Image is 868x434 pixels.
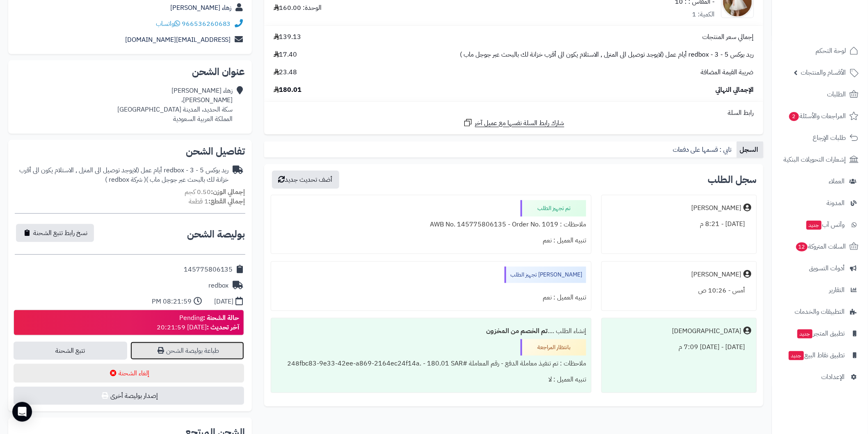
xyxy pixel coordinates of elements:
[829,176,845,187] span: العملاء
[813,132,846,144] span: طلبات الإرجاع
[692,203,742,213] div: [PERSON_NAME]
[274,68,297,77] span: 23.48
[801,67,846,78] span: الأقسام والمنتجات
[788,349,845,361] span: تطبيق نقاط البيع
[272,171,339,189] button: أضف تحديث جديد
[607,339,752,355] div: [DATE] - [DATE] 7:09 م
[276,323,586,339] div: إنشاء الطلب ....
[274,50,297,59] span: 17.40
[795,306,845,318] span: التطبيقات والخدمات
[14,342,127,360] a: تتبع الشحنة
[208,196,245,206] strong: إجمالي القطع:
[117,86,233,123] div: زهاء [PERSON_NAME] [PERSON_NAME]، سكة الحديد، المدينة [GEOGRAPHIC_DATA] المملكة العربية السعودية
[521,200,586,217] div: تم تجهيز الطلب
[276,290,586,306] div: تنبيه العميل : نعم
[784,154,846,165] span: إشعارات التحويلات البنكية
[788,110,846,122] span: المراجعات والأسئلة
[15,166,229,185] div: ريد بوكس redbox - 3 - 5 أيام عمل (لايوجد توصيل الى المنزل , الاستلام يكون الى أقرب خزانة لك بالبح...
[692,270,742,279] div: [PERSON_NAME]
[777,106,863,126] a: المراجعات والأسئلة2
[737,142,763,158] a: السجل
[777,128,863,148] a: طلبات الإرجاع
[809,263,845,274] span: أدوات التسويق
[777,302,863,322] a: التطبيقات والخدمات
[486,326,548,336] b: تم الخصم من المخزون
[797,328,845,339] span: تطبيق المتجر
[207,322,240,332] strong: آخر تحديث :
[777,324,863,343] a: تطبيق المتجرجديد
[276,217,586,233] div: ملاحظات : AWB No. 145775806135 - Order No. 1019
[463,118,564,128] a: شارك رابط السلة نفسها مع عميل آخر
[267,108,760,118] div: رابط السلة
[827,197,845,209] span: المدونة
[670,142,737,158] a: تابي : قسمها على دفعات
[460,50,754,59] span: ريد بوكس redbox - 3 - 5 أيام عمل (لايوجد توصيل الى المنزل , الاستلام يكون الى أقرب خزانة لك بالبح...
[607,216,752,232] div: [DATE] - 8:21 م
[789,112,799,121] span: 2
[152,297,192,306] div: 08:21:59 PM
[15,146,245,156] h2: تفاصيل الشحن
[716,85,754,95] span: الإجمالي النهائي
[14,364,244,383] button: إلغاء الشحنة
[812,9,860,26] img: logo-2.png
[789,351,804,360] span: جديد
[816,45,846,57] span: لوحة التحكم
[827,89,846,100] span: الطلبات
[701,68,754,77] span: ضريبة القيمة المضافة
[15,67,245,77] h2: عنوان الشحن
[276,356,586,372] div: ملاحظات : تم تنفيذ معاملة الدفع - رقم المعاملة #248fbc83-9e33-42ee-a869-2164ec24f14a. - 180.01 SAR
[182,19,231,29] a: 966536260683
[274,3,322,13] div: الوحدة: 160.00
[14,387,244,405] button: إصدار بوليصة أخرى
[33,228,87,238] span: نسخ رابط تتبع الشحنة
[822,371,845,383] span: الإعدادات
[475,119,564,128] span: شارك رابط السلة نفسها مع عميل آخر
[276,372,586,388] div: تنبيه العميل : لا
[692,10,715,19] div: الكمية: 1
[105,175,146,185] span: ( شركة redbox )
[672,327,742,336] div: [DEMOGRAPHIC_DATA]
[185,187,245,197] small: 0.50 كجم
[170,3,232,13] a: زهاء [PERSON_NAME]
[187,229,245,239] h2: بوليصة الشحن
[777,150,863,169] a: إشعارات التحويلات البنكية
[156,19,180,29] a: واتساب
[521,339,586,356] div: بانتظار المراجعة
[208,281,229,290] div: redbox
[211,187,245,197] strong: إجمالي الوزن:
[806,219,845,231] span: وآتس آب
[777,171,863,191] a: العملاء
[777,41,863,61] a: لوحة التحكم
[274,32,302,42] span: 139.13
[274,85,302,95] span: 180.01
[203,313,240,323] strong: حالة الشحنة :
[184,265,233,274] div: 145775806135
[130,342,244,360] a: طباعة بوليصة الشحن
[777,280,863,300] a: التقارير
[795,241,846,252] span: السلات المتروكة
[157,313,240,332] div: Pending [DATE] 20:21:59
[708,175,757,185] h3: سجل الطلب
[777,193,863,213] a: المدونة
[796,242,809,252] span: 12
[125,35,231,45] a: [EMAIL_ADDRESS][DOMAIN_NAME]
[607,283,752,299] div: أمس - 10:26 ص
[777,237,863,256] a: السلات المتروكة12
[777,85,863,104] a: الطلبات
[276,233,586,249] div: تنبيه العميل : نعم
[189,196,245,206] small: 1 قطعة
[797,329,813,338] span: جديد
[703,32,754,42] span: إجمالي سعر المنتجات
[777,215,863,235] a: وآتس آبجديد
[777,367,863,387] a: الإعدادات
[806,221,822,230] span: جديد
[12,402,32,422] div: Open Intercom Messenger
[214,297,234,306] div: [DATE]
[505,267,586,283] div: [PERSON_NAME] تجهيز الطلب
[829,284,845,296] span: التقارير
[777,258,863,278] a: أدوات التسويق
[16,224,94,242] button: نسخ رابط تتبع الشحنة
[777,345,863,365] a: تطبيق نقاط البيعجديد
